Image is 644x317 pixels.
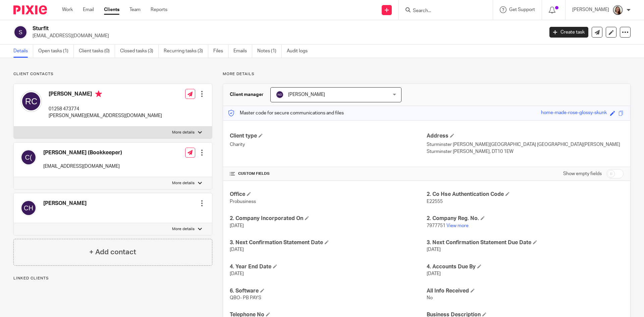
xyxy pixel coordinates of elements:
[230,296,261,300] span: QBO- PB PAYS
[427,247,441,252] span: [DATE]
[230,191,427,198] h4: Office
[276,91,284,99] img: svg%3E
[427,215,624,222] h4: 2. Company Reg. No.
[43,200,87,207] h4: [PERSON_NAME]
[233,45,252,58] a: Emails
[83,6,94,13] a: Email
[230,91,264,98] h3: Client manager
[164,45,208,58] a: Recurring tasks (3)
[572,6,609,13] p: [PERSON_NAME]
[446,223,469,228] a: View more
[151,6,167,13] a: Reports
[20,149,37,165] img: svg%3E
[38,45,74,58] a: Open tasks (1)
[104,6,119,13] a: Clients
[33,33,539,39] p: [EMAIL_ADDRESS][DOMAIN_NAME]
[427,239,624,246] h4: 3. Next Confirmation Statement Due Date
[427,133,624,140] h4: Address
[120,45,159,58] a: Closed tasks (3)
[62,6,73,13] a: Work
[172,226,195,232] p: More details
[230,199,256,204] span: Probusiness
[213,45,228,58] a: Files
[427,148,624,155] p: Sturminster [PERSON_NAME], DT10 1EW
[509,7,535,12] span: Get Support
[230,133,427,140] h4: Client type
[549,27,588,38] a: Create task
[230,171,427,176] h4: CUSTOM FIELDS
[427,263,624,270] h4: 4. Accounts Due By
[230,271,244,276] span: [DATE]
[49,106,162,112] p: 01258 473774
[230,263,427,270] h4: 4. Year End Date
[287,45,313,58] a: Audit logs
[95,91,102,97] i: Primary
[427,287,624,295] h4: All Info Received
[427,223,445,228] span: 7977751
[129,6,141,13] a: Team
[257,45,282,58] a: Notes (1)
[612,5,623,15] img: Profile.png
[49,112,162,119] p: [PERSON_NAME][EMAIL_ADDRESS][DOMAIN_NAME]
[33,25,438,32] h2: Sturfit
[427,141,624,148] p: Sturminster [PERSON_NAME][GEOGRAPHIC_DATA] [GEOGRAPHIC_DATA][PERSON_NAME]
[13,71,212,77] p: Client contacts
[228,110,344,116] p: Master code for secure communications and files
[230,223,244,228] span: [DATE]
[288,92,325,97] span: [PERSON_NAME]
[89,247,136,257] h4: + Add contact
[43,149,122,156] h4: [PERSON_NAME] (Bookkeeper)
[20,91,42,112] img: svg%3E
[172,130,195,135] p: More details
[427,296,433,300] span: No
[427,199,443,204] span: E22555
[43,163,122,170] p: [EMAIL_ADDRESS][DOMAIN_NAME]
[412,8,473,14] input: Search
[230,247,244,252] span: [DATE]
[13,5,47,14] img: Pixie
[49,91,162,99] h4: [PERSON_NAME]
[230,239,427,246] h4: 3. Next Confirmation Statement Date
[230,215,427,222] h4: 2. Company Incorporated On
[541,109,607,117] div: home-made-rose-glossy-skunk
[427,271,441,276] span: [DATE]
[20,200,37,216] img: svg%3E
[13,276,212,281] p: Linked clients
[230,287,427,295] h4: 6. Software
[13,45,33,58] a: Details
[13,25,28,39] img: svg%3E
[79,45,115,58] a: Client tasks (0)
[230,141,427,148] p: Charity
[223,71,631,77] p: More details
[172,180,195,186] p: More details
[563,170,602,177] label: Show empty fields
[427,191,624,198] h4: 2. Co Hse Authentication Code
